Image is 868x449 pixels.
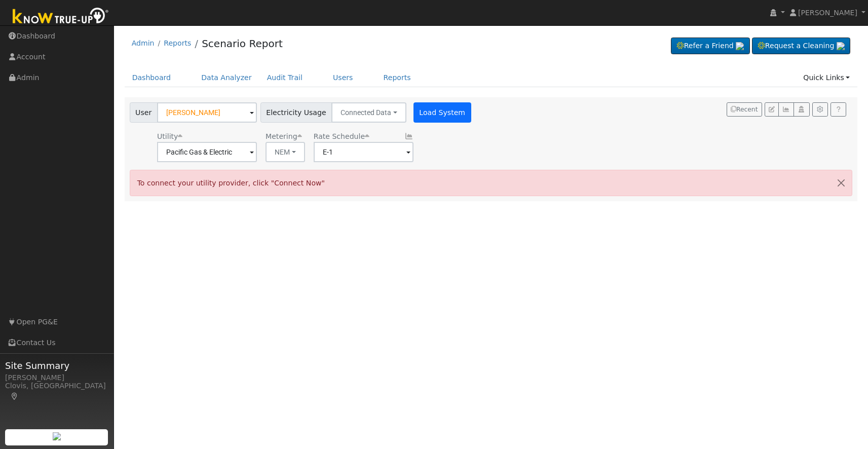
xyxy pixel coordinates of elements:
button: Close [831,170,852,195]
a: Quick Links [796,68,857,87]
input: Select a User [157,102,257,123]
a: Map [10,392,19,400]
div: Utility [157,131,257,142]
a: Users [325,68,361,87]
button: Multi-Series Graph [778,102,794,117]
div: Clovis, [GEOGRAPHIC_DATA] [5,381,108,402]
button: Edit User [765,102,779,117]
a: Help Link [831,102,846,117]
img: retrieve [53,432,61,440]
input: Select a Rate Schedule [314,142,413,162]
a: Refer a Friend [671,38,750,55]
input: Select a Utility [157,142,257,162]
button: Settings [812,102,828,117]
button: Load System [413,102,471,123]
a: Scenario Report [202,38,283,50]
button: NEM [266,142,305,162]
div: [PERSON_NAME] [5,372,108,383]
img: retrieve [736,42,744,50]
button: Login As [794,102,809,117]
div: Metering [266,131,305,142]
span: [PERSON_NAME] [798,9,857,17]
a: Data Analyzer [194,68,259,87]
span: Alias: None [314,132,369,140]
span: User [130,102,158,123]
a: Admin [132,39,155,47]
img: retrieve [837,42,845,50]
a: Audit Trail [259,68,310,87]
a: Reports [164,39,191,47]
span: Electricity Usage [260,102,332,123]
span: Site Summary [5,359,108,372]
img: Know True-Up [8,6,114,28]
a: Dashboard [125,68,179,87]
a: Reports [376,68,419,87]
button: Recent [727,102,762,117]
a: Request a Cleaning [752,38,850,55]
span: To connect your utility provider, click "Connect Now" [137,179,325,187]
button: Connected Data [331,102,406,123]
